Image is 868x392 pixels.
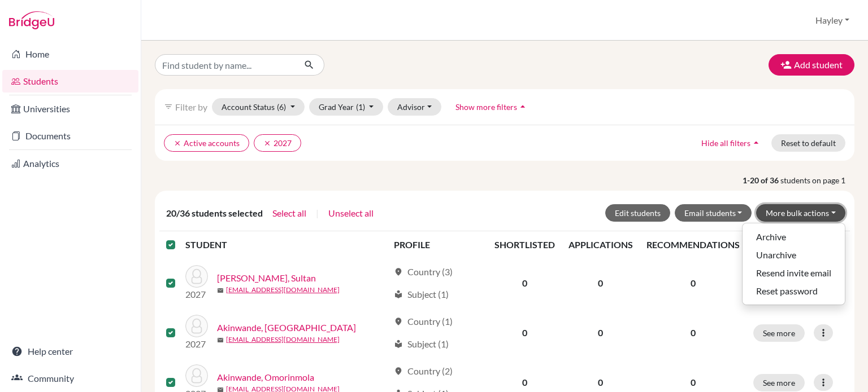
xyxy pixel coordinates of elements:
[185,231,387,258] th: STUDENT
[217,287,224,294] span: mail
[2,70,138,93] a: Students
[217,271,316,285] a: [PERSON_NAME], Sultan
[217,337,224,343] span: mail
[750,137,762,148] i: arrow_drop_up
[185,315,208,337] img: Akinwande, Awujoola
[2,367,138,390] a: Community
[756,204,845,222] button: More bulk actions
[2,340,138,363] a: Help center
[394,265,453,279] div: Country (3)
[488,308,562,358] td: 0
[562,258,640,308] td: 0
[455,102,517,112] span: Show more filters
[309,98,384,116] button: Grad Year(1)
[394,317,403,326] span: location_on
[743,228,845,246] button: Archive
[743,264,845,282] button: Resend invite email
[394,340,403,349] span: local_library
[185,364,208,387] img: Akinwande, Omorinmola
[173,139,181,147] i: clear
[394,364,453,378] div: Country (2)
[254,134,301,152] button: clear2027
[769,54,854,76] button: Add student
[810,10,854,31] button: Hayley
[675,204,752,222] button: Email students
[2,125,138,147] a: Documents
[155,54,295,76] input: Find student by name...
[185,337,208,351] p: 2027
[446,98,538,116] button: Show more filtersarrow_drop_up
[217,321,356,334] a: Akinwande, [GEOGRAPHIC_DATA]
[217,371,314,384] a: Akinwande, Omorinmola
[780,174,854,186] span: students on page 1
[175,102,207,112] span: Filter by
[394,337,449,351] div: Subject (1)
[2,43,138,65] a: Home
[2,98,138,120] a: Universities
[328,206,374,221] button: Unselect all
[387,231,488,258] th: PROFILE
[753,324,805,342] button: See more
[185,265,208,288] img: Abdulhamid, Sultan
[488,231,562,258] th: SHORTLISTED
[394,267,403,276] span: location_on
[166,206,263,220] span: 20/36 students selected
[605,204,670,222] button: Edit students
[185,288,208,301] p: 2027
[9,11,54,29] img: Bridge-U
[742,223,845,305] ul: More bulk actions
[388,98,441,116] button: Advisor
[562,308,640,358] td: 0
[646,276,740,290] p: 0
[316,206,319,220] span: |
[164,134,249,152] button: clearActive accounts
[394,315,453,328] div: Country (1)
[277,102,286,112] span: (6)
[2,152,138,175] a: Analytics
[646,326,740,340] p: 0
[272,206,307,221] button: Select all
[226,285,340,295] a: [EMAIL_ADDRESS][DOMAIN_NAME]
[212,98,305,116] button: Account Status(6)
[394,290,403,299] span: local_library
[488,258,562,308] td: 0
[692,134,771,152] button: Hide all filtersarrow_drop_up
[263,139,271,147] i: clear
[356,102,365,112] span: (1)
[743,174,780,186] strong: 1-20 of 36
[743,282,845,300] button: Reset password
[394,367,403,376] span: location_on
[562,231,640,258] th: APPLICATIONS
[771,134,845,152] button: Reset to default
[646,376,740,389] p: 0
[394,288,449,301] div: Subject (1)
[517,101,528,112] i: arrow_drop_up
[164,102,173,111] i: filter_list
[226,334,340,345] a: [EMAIL_ADDRESS][DOMAIN_NAME]
[743,246,845,264] button: Unarchive
[640,231,747,258] th: RECOMMENDATIONS
[753,374,805,391] button: See more
[701,138,750,148] span: Hide all filters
